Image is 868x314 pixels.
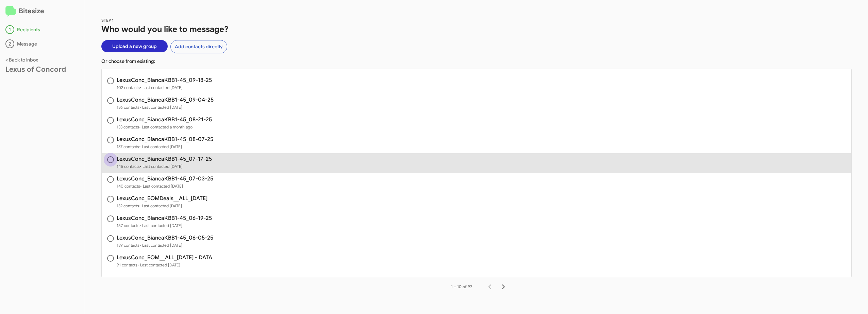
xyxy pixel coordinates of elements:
div: 2 [5,39,14,48]
h3: LexusConc_BiancaKBB1-45_08-21-25 [117,117,212,122]
span: • Last contacted [DATE] [139,223,182,228]
span: • Last contacted [DATE] [140,85,183,90]
div: 1 [5,25,14,34]
span: • Last contacted [DATE] [139,105,182,110]
button: Upload a new group [101,40,168,52]
h3: LexusConc_BiancaKBB1-45_09-04-25 [117,97,214,103]
span: • Last contacted [DATE] [139,144,182,149]
h3: LexusConc_EOM__ALL_[DATE] - DATA [117,255,212,260]
button: Add contacts directly [170,40,227,53]
span: 137 contacts [117,143,213,150]
span: • Last contacted [DATE] [139,243,182,248]
span: 102 contacts [117,84,212,91]
h3: LexusConc_BiancaKBB1-45_08-07-25 [117,137,213,142]
a: < Back to inbox [5,57,38,63]
div: Recipients [5,25,79,34]
span: • Last contacted [DATE] [139,203,182,208]
div: 1 – 10 of 97 [451,283,472,290]
h3: LexusConc_BiancaKBB1-45_07-03-25 [117,176,213,181]
h3: LexusConc_BiancaKBB1-45_07-17-25 [117,156,212,162]
span: Upload a new group [112,40,157,52]
span: • Last contacted [DATE] [137,262,180,267]
span: 140 contacts [117,183,213,190]
div: Lexus of Concord [5,66,79,73]
img: logo-minimal.svg [5,6,16,17]
button: Next page [497,280,510,294]
h1: Who would you like to message? [101,24,852,35]
h3: LexusConc_BiancaKBB1-45_09-18-25 [117,77,212,83]
span: 132 contacts [117,203,207,209]
span: • Last contacted a month ago [139,124,193,129]
button: Previous page [483,280,497,294]
span: 139 contacts [117,242,213,249]
h2: Bitesize [5,6,79,17]
span: 157 contacts [117,222,212,229]
p: Or choose from existing: [101,58,852,65]
span: 145 contacts [117,163,212,170]
span: 136 contacts [117,104,214,111]
span: • Last contacted [DATE] [140,184,183,189]
div: Message [5,39,79,48]
h3: LexusConc_BiancaKBB1-45_06-19-25 [117,215,212,221]
span: 133 contacts [117,124,212,130]
span: 91 contacts [117,262,212,268]
h3: LexusConc_EOMDeals__ALL_[DATE] [117,196,207,201]
span: • Last contacted [DATE] [140,164,183,169]
h3: LexusConc_BiancaKBB1-45_06-05-25 [117,235,213,241]
span: STEP 1 [101,18,114,23]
